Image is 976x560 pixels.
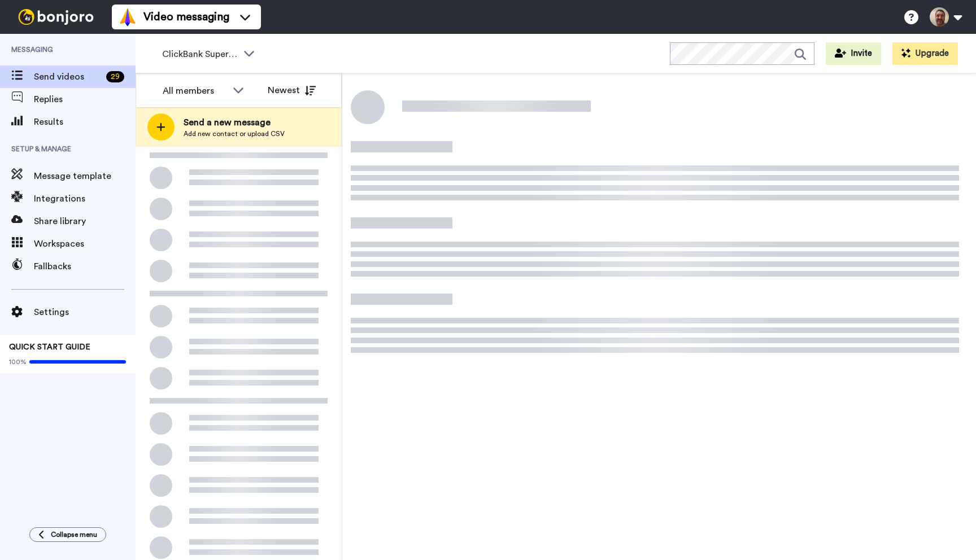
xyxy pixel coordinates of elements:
[34,215,136,228] span: Share library
[892,42,958,65] button: Upgrade
[51,530,97,539] span: Collapse menu
[34,305,136,319] span: Settings
[119,8,137,26] img: vm-color.svg
[34,70,102,84] span: Send videos
[106,71,124,82] div: 29
[9,343,90,351] span: QUICK START GUIDE
[14,9,98,25] img: bj-logo-header-white.svg
[184,116,285,129] span: Send a new message
[259,79,324,102] button: Newest
[34,237,136,251] span: Workspaces
[162,47,238,61] span: ClickBank Super Funnel Webinar Registrants
[34,192,136,205] span: Integrations
[34,93,136,106] span: Replies
[826,42,881,65] button: Invite
[34,169,136,183] span: Message template
[29,527,106,542] button: Collapse menu
[9,357,27,366] span: 100%
[184,129,285,138] span: Add new contact or upload CSV
[163,84,227,98] div: All members
[34,115,136,129] span: Results
[143,9,229,25] span: Video messaging
[34,260,136,273] span: Fallbacks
